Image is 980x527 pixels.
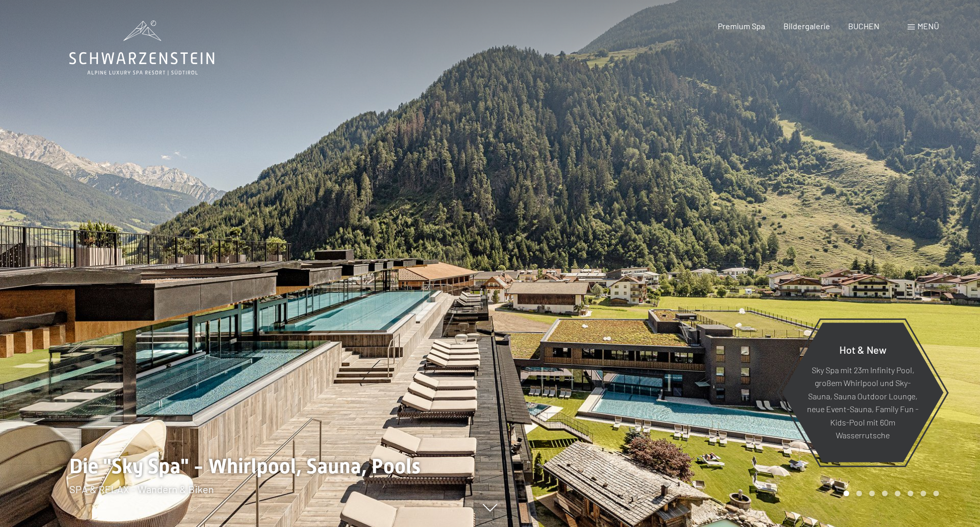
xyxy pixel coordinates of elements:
div: Carousel Page 2 [856,491,862,496]
div: Carousel Page 5 [895,491,900,496]
div: Carousel Page 6 [908,491,913,496]
div: Carousel Page 8 [933,491,939,496]
div: Carousel Page 1 (Current Slide) [844,491,849,496]
div: Carousel Page 3 [869,491,875,496]
a: Hot & New Sky Spa mit 23m Infinity Pool, großem Whirlpool und Sky-Sauna, Sauna Outdoor Lounge, ne... [781,322,944,463]
a: Bildergalerie [783,21,830,31]
span: Hot & New [839,343,887,355]
div: Carousel Page 4 [882,491,888,496]
div: Carousel Page 7 [920,491,926,496]
a: Premium Spa [718,21,765,31]
span: Menü [917,21,939,31]
div: Carousel Pagination [840,491,939,496]
a: BUCHEN [848,21,879,31]
p: Sky Spa mit 23m Infinity Pool, großem Whirlpool und Sky-Sauna, Sauna Outdoor Lounge, neue Event-S... [807,363,918,442]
